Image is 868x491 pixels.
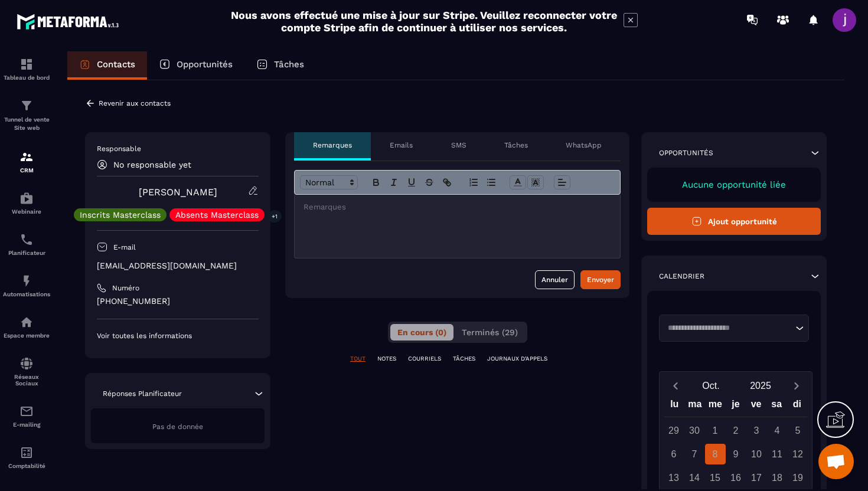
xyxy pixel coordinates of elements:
[112,283,139,293] p: Numéro
[267,210,282,222] p: +1
[230,9,618,34] h2: Nous avons effectué une mise à jour sur Stripe. Veuillez reconnecter votre compte Stripe afin de ...
[453,355,475,363] p: TÂCHES
[3,250,50,256] p: Planificateur
[3,348,50,395] a: social-networksocial-networkRéseaux Sociaux
[313,140,352,150] p: Remarques
[274,59,304,70] p: Tâches
[3,48,50,90] a: formationformationTableau de bord
[3,208,50,215] p: Webinaire
[647,208,821,235] button: Ajout opportunité
[80,211,161,219] p: Inscrits Masterclass
[3,116,50,132] p: Tunnel de vente Site web
[726,444,746,464] div: 9
[19,57,34,71] img: formation
[97,296,259,307] p: [PHONE_NUMBER]
[686,375,736,396] button: Open months overlay
[535,270,575,289] button: Annuler
[3,463,50,469] p: Comptabilité
[408,355,441,363] p: COURRIELS
[818,444,854,479] div: Ouvrir le chat
[3,421,50,428] p: E-mailing
[3,437,50,478] a: accountantaccountantComptabilité
[99,99,171,107] p: Revenir aux contacts
[3,306,50,348] a: automationsautomationsEspace membre
[3,90,50,141] a: formationformationTunnel de vente Site web
[103,389,182,398] p: Réponses Planificateur
[664,444,684,464] div: 6
[350,355,366,363] p: TOUT
[97,331,259,341] p: Voir toutes les informations
[19,315,34,329] img: automations
[139,186,217,198] a: [PERSON_NAME]
[19,191,34,205] img: automations
[397,328,446,337] span: En cours (0)
[177,59,233,70] p: Opportunités
[746,444,767,464] div: 10
[580,270,621,289] button: Envoyer
[19,404,34,418] img: email
[377,355,396,363] p: NOTES
[504,140,528,150] p: Tâches
[390,324,453,341] button: En cours (0)
[746,420,767,441] div: 3
[664,322,792,334] input: Search for option
[67,51,147,80] a: Contacts
[147,51,244,80] a: Opportunités
[3,332,50,339] p: Espace membre
[664,420,684,441] div: 29
[97,260,259,271] p: [EMAIL_ADDRESS][DOMAIN_NAME]
[788,467,808,488] div: 19
[3,395,50,437] a: emailemailE-mailing
[19,356,34,371] img: social-network
[244,51,316,80] a: Tâches
[664,396,685,417] div: lu
[3,265,50,306] a: automationsautomationsAutomatisations
[3,291,50,297] p: Automatisations
[97,59,135,70] p: Contacts
[767,420,788,441] div: 4
[3,167,50,174] p: CRM
[726,420,746,441] div: 2
[3,182,50,224] a: automationsautomationsWebinaire
[788,420,808,441] div: 5
[3,141,50,182] a: formationformationCRM
[659,148,713,158] p: Opportunités
[19,150,34,164] img: formation
[19,99,34,113] img: formation
[766,396,787,417] div: sa
[684,467,705,488] div: 14
[685,396,706,417] div: ma
[736,375,785,396] button: Open years overlay
[684,444,705,464] div: 7
[113,243,136,252] p: E-mail
[97,144,259,153] p: Responsable
[17,11,123,32] img: logo
[664,467,684,488] div: 13
[455,324,525,341] button: Terminés (29)
[462,328,518,337] span: Terminés (29)
[767,444,788,464] div: 11
[19,446,34,460] img: accountant
[788,444,808,464] div: 12
[659,315,809,342] div: Search for option
[451,140,466,150] p: SMS
[587,274,614,286] div: Envoyer
[664,378,686,394] button: Previous month
[659,179,809,190] p: Aucune opportunité liée
[19,274,34,288] img: automations
[705,467,726,488] div: 15
[705,396,726,417] div: me
[684,420,705,441] div: 30
[726,396,746,417] div: je
[767,467,788,488] div: 18
[746,396,766,417] div: ve
[487,355,547,363] p: JOURNAUX D'APPELS
[726,467,746,488] div: 16
[113,160,191,169] p: No responsable yet
[705,420,726,441] div: 1
[175,211,259,219] p: Absents Masterclass
[785,378,807,394] button: Next month
[3,374,50,387] p: Réseaux Sociaux
[705,444,726,464] div: 8
[566,140,602,150] p: WhatsApp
